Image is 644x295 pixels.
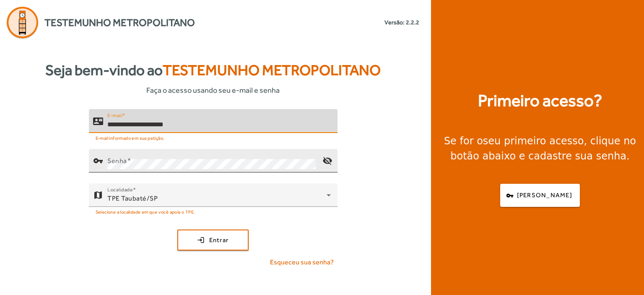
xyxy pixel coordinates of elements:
small: Versão: 2.2.2 [384,18,419,27]
mat-icon: vpn_key [93,156,103,166]
span: [PERSON_NAME] [517,191,572,200]
div: Se for o , clique no botão abaixo e cadastre sua senha. [441,133,639,164]
mat-label: Senha [107,157,127,165]
strong: Primeiro acesso? [478,88,602,113]
strong: seu primeiro acesso [483,135,584,147]
button: [PERSON_NAME] [500,184,580,207]
mat-icon: visibility_off [317,151,337,171]
span: TPE Taubaté/SP [107,194,158,202]
mat-icon: contact_mail [93,116,103,126]
button: Entrar [177,230,249,251]
span: Testemunho Metropolitano [44,15,195,30]
mat-label: Localidade [107,187,133,193]
mat-hint: E-mail informado em sua petição. [96,133,165,142]
mat-label: E-mail [107,112,122,118]
img: Logo Agenda [7,7,38,38]
span: Faça o acesso usando seu e-mail e senha [146,84,280,96]
span: Entrar [209,235,229,245]
mat-hint: Selecione a localidade em que você apoia o TPE. [96,207,195,216]
span: Esqueceu sua senha? [270,257,334,267]
strong: Seja bem-vindo ao [45,59,381,81]
mat-icon: map [93,190,103,200]
span: Testemunho Metropolitano [163,62,381,78]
